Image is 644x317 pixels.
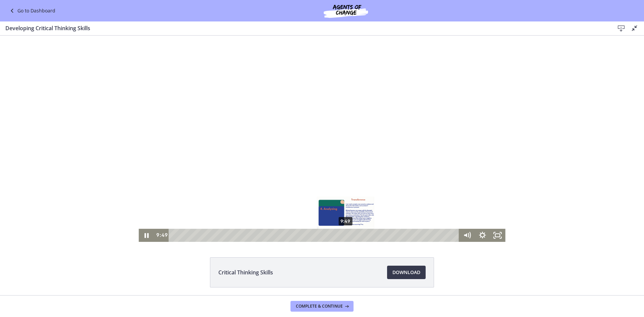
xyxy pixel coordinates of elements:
img: Agents of Change [306,3,386,19]
span: Download [392,268,420,276]
span: Complete & continue [296,304,343,309]
a: Go to Dashboard [8,7,55,15]
button: Fullscreen [490,193,505,206]
h3: Developing Critical Thinking Skills [5,24,604,32]
a: Download [387,266,426,279]
span: Critical Thinking Skills [218,268,273,276]
button: Pause [139,193,154,206]
button: Mute [460,193,475,206]
button: Complete & continue [290,301,354,312]
div: Playbar [174,193,456,206]
button: Show settings menu [475,193,490,206]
